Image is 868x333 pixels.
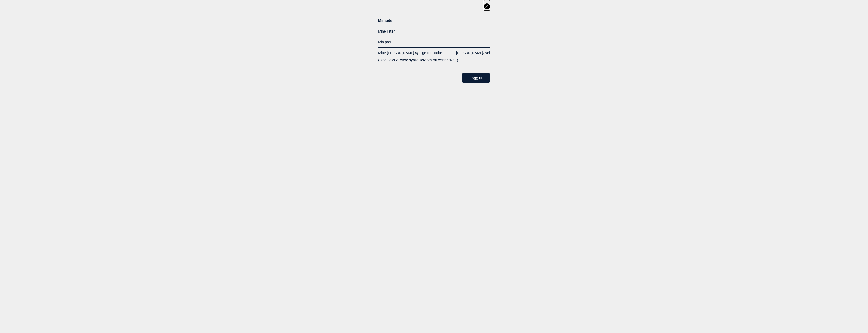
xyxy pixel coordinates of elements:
[378,29,395,33] a: Mine lister
[378,49,442,57] span: Mine [PERSON_NAME] synlige for andre
[378,40,393,44] a: Min profil
[378,57,490,64] span: (Dine ticks vil være synlig selv om du velger “Nei”)
[456,49,490,57] span: /
[485,51,490,55] span: Nei
[462,73,490,83] button: Logg ut
[456,51,483,55] span: [PERSON_NAME]
[378,17,490,26] div: Min side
